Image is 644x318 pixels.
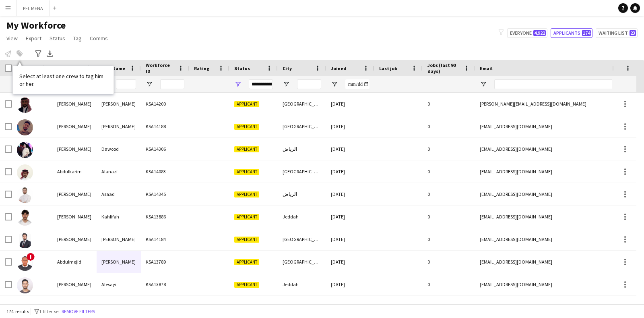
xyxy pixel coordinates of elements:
[141,183,189,205] div: KSA14345
[533,30,546,36] span: 4,922
[17,277,33,293] img: Abdulrahman Alesayi
[326,93,374,115] div: [DATE]
[234,259,259,265] span: Applicant
[52,183,97,205] div: [PERSON_NAME]
[475,160,636,183] div: [EMAIL_ADDRESS][DOMAIN_NAME]
[52,93,97,115] div: [PERSON_NAME]
[423,273,475,295] div: 0
[70,33,85,44] a: Tag
[234,101,259,107] span: Applicant
[234,65,250,71] span: Status
[141,115,189,137] div: KSA14188
[52,228,97,250] div: [PERSON_NAME]
[234,124,259,130] span: Applicant
[57,65,82,71] span: First Name
[345,79,369,89] input: Joined Filter Input
[50,35,65,42] span: Status
[146,62,175,74] span: Workforce ID
[97,251,141,273] div: [PERSON_NAME]
[97,273,141,295] div: Alesayi
[475,251,636,273] div: [EMAIL_ADDRESS][DOMAIN_NAME]
[475,183,636,205] div: [EMAIL_ADDRESS][DOMAIN_NAME]
[326,296,374,318] div: [DATE]
[582,30,591,36] span: 174
[17,187,33,203] img: Abdullah Asaad
[278,296,326,318] div: [GEOGRAPHIC_DATA]
[423,115,475,137] div: 0
[278,183,326,205] div: الرياض
[278,93,326,115] div: [GEOGRAPHIC_DATA]
[97,296,141,318] div: Alharbi
[52,160,97,183] div: Abdulkarim
[160,79,184,89] input: Workforce ID Filter Input
[194,65,209,71] span: Rating
[141,138,189,160] div: KSA14306
[97,228,141,250] div: [PERSON_NAME]
[423,206,475,228] div: 0
[87,33,111,44] a: Comms
[234,81,242,88] button: Open Filter Menu
[52,138,97,160] div: [PERSON_NAME]
[331,81,338,88] button: Open Filter Menu
[475,115,636,137] div: [EMAIL_ADDRESS][DOMAIN_NAME]
[278,228,326,250] div: [GEOGRAPHIC_DATA]
[234,146,259,152] span: Applicant
[379,65,397,71] span: Last job
[60,307,97,316] button: Remove filters
[27,253,35,261] span: !
[326,228,374,250] div: [DATE]
[116,79,136,89] input: Last Name Filter Input
[17,0,50,16] button: PFL MENA
[101,65,125,71] span: Last Name
[278,251,326,273] div: [GEOGRAPHIC_DATA]
[475,273,636,295] div: [EMAIL_ADDRESS][DOMAIN_NAME]
[475,93,636,115] div: [PERSON_NAME][EMAIL_ADDRESS][DOMAIN_NAME]
[326,138,374,160] div: [DATE]
[141,160,189,183] div: KSA14083
[423,93,475,115] div: 0
[475,206,636,228] div: [EMAIL_ADDRESS][DOMAIN_NAME]
[475,228,636,250] div: [EMAIL_ADDRESS][DOMAIN_NAME]
[234,214,259,220] span: Applicant
[630,30,636,36] span: 23
[507,28,547,38] button: Everyone4,922
[23,33,45,44] a: Export
[97,183,141,205] div: Asaad
[234,282,259,288] span: Applicant
[278,206,326,228] div: Jeddah
[596,28,638,38] button: Waiting list23
[326,115,374,137] div: [DATE]
[278,273,326,295] div: Jeddah
[17,164,33,181] img: Abdulkarim Alanazi
[278,115,326,137] div: [GEOGRAPHIC_DATA]
[423,183,475,205] div: 0
[423,296,475,318] div: 0
[6,19,66,31] span: My Workforce
[52,115,97,137] div: [PERSON_NAME]
[39,308,60,314] span: 1 filter set
[480,81,487,88] button: Open Filter Menu
[331,65,347,71] span: Joined
[146,81,153,88] button: Open Filter Menu
[141,228,189,250] div: KSA14184
[326,206,374,228] div: [DATE]
[423,138,475,160] div: 0
[52,206,97,228] div: [PERSON_NAME]
[46,33,68,44] a: Status
[33,49,43,58] app-action-btn: Advanced filters
[90,35,108,42] span: Comms
[326,183,374,205] div: [DATE]
[423,160,475,183] div: 0
[26,35,41,42] span: Export
[475,296,636,318] div: [EMAIL_ADDRESS][DOMAIN_NAME]
[52,273,97,295] div: [PERSON_NAME]
[326,160,374,183] div: [DATE]
[17,97,33,113] img: Abbas Omer
[141,251,189,273] div: KSA13789
[52,251,97,273] div: Abdulmejid
[278,160,326,183] div: [GEOGRAPHIC_DATA]
[475,138,636,160] div: [EMAIL_ADDRESS][DOMAIN_NAME]
[73,35,82,42] span: Tag
[141,273,189,295] div: KSA13878
[234,169,259,175] span: Applicant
